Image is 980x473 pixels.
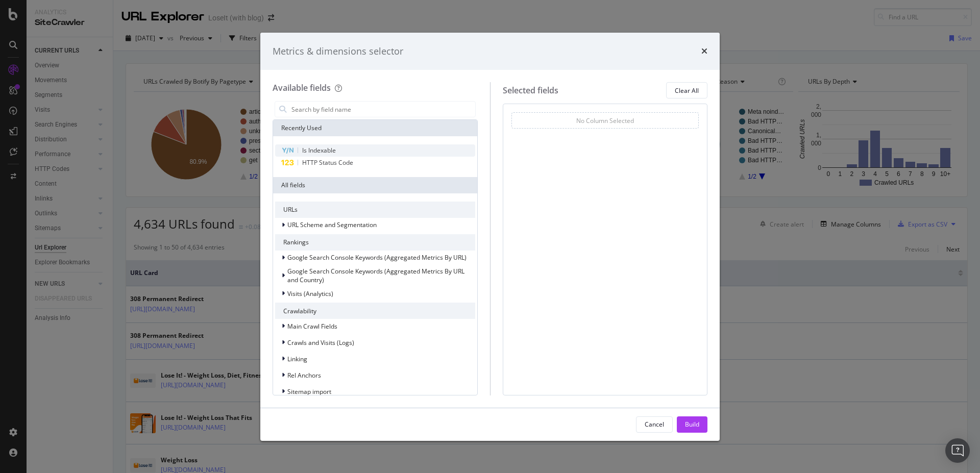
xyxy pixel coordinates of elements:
[260,33,720,441] div: modal
[290,102,475,117] input: Search by field name
[666,82,707,98] button: Clear All
[945,438,970,463] div: Open Intercom Messenger
[287,355,307,363] span: Linking
[273,45,403,58] div: Metrics & dimensions selector
[273,177,477,193] div: All fields
[302,158,353,167] span: HTTP Status Code
[677,416,707,433] button: Build
[273,120,477,136] div: Recently Used
[275,202,475,218] div: URLs
[645,420,664,429] div: Cancel
[287,338,354,347] span: Crawls and Visits (Logs)
[275,234,475,251] div: Rankings
[287,267,464,284] span: Google Search Console Keywords (Aggregated Metrics By URL and Country)
[302,146,336,155] span: Is Indexable
[675,86,699,95] div: Clear All
[287,289,333,298] span: Visits (Analytics)
[287,220,377,229] span: URL Scheme and Segmentation
[287,387,331,396] span: Sitemap import
[685,420,699,429] div: Build
[287,371,321,380] span: Rel Anchors
[701,45,707,58] div: times
[275,303,475,319] div: Crawlability
[503,85,558,96] div: Selected fields
[576,116,634,125] div: No Column Selected
[287,253,467,262] span: Google Search Console Keywords (Aggregated Metrics By URL)
[636,416,673,433] button: Cancel
[273,82,331,93] div: Available fields
[287,322,337,331] span: Main Crawl Fields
